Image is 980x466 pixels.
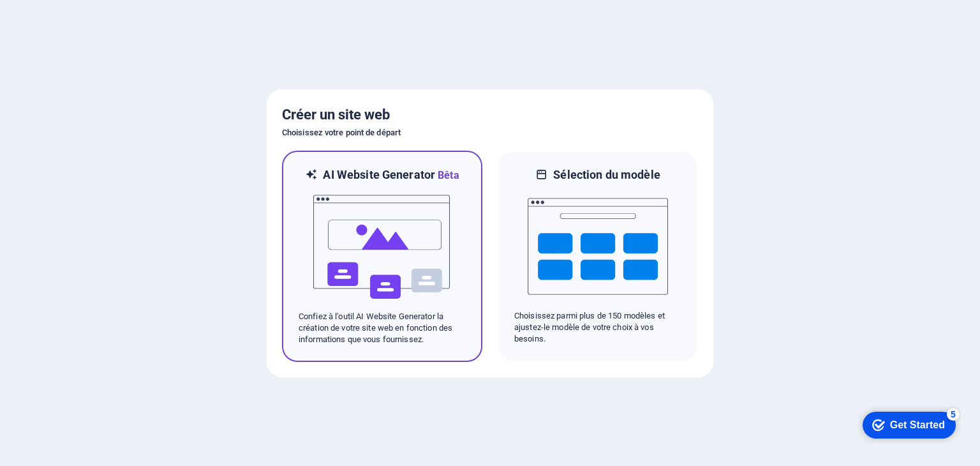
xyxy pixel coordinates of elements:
[38,14,93,26] div: Get Started
[323,167,459,183] h6: AI Website Generator
[94,3,107,15] div: 5
[282,105,698,125] h5: Créer un site web
[299,311,466,345] p: Confiez à l'outil AI Website Generator la création de votre site web en fonction des informations...
[498,151,698,362] div: Sélection du modèleChoisissez parmi plus de 150 modèles et ajustez-le modèle de votre choix à vos...
[514,310,681,345] p: Choisissez parmi plus de 150 modèles et ajustez-le modèle de votre choix à vos besoins.
[282,125,698,140] h6: Choisissez votre point de départ
[553,167,660,183] h6: Sélection du modèle
[282,151,482,362] div: AI Website GeneratorBêtaaiConfiez à l'outil AI Website Generator la création de votre site web en...
[10,6,103,33] div: Get Started 5 items remaining, 0% complete
[312,183,452,311] img: ai
[435,169,459,181] span: Bêta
